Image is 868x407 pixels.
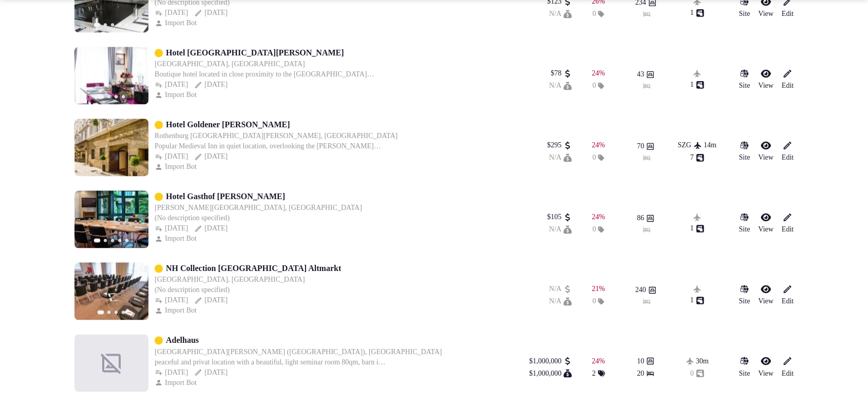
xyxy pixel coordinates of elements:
[155,285,341,295] div: (No description specified)
[549,284,572,294] button: N/A
[592,68,605,79] button: 24%
[592,212,605,222] button: 24%
[592,9,596,19] span: 0
[194,151,228,162] button: [DATE]
[782,284,794,306] a: Edit
[155,203,362,213] button: [PERSON_NAME][GEOGRAPHIC_DATA], [GEOGRAPHIC_DATA]
[122,311,125,314] button: Go to slide 4
[782,356,794,378] a: Edit
[637,213,654,223] button: 86
[155,367,188,377] button: [DATE]
[155,275,305,285] div: [GEOGRAPHIC_DATA], [GEOGRAPHIC_DATA]
[739,356,750,378] a: Site
[549,9,572,19] button: N/A
[637,356,644,366] span: 10
[592,356,605,366] button: 24%
[529,356,572,366] button: $1,000,000
[74,190,148,248] img: Featured image for Hotel Gasthof Zeller
[690,152,704,163] button: 7
[782,68,794,91] a: Edit
[758,140,773,163] a: View
[104,239,107,242] button: Go to slide 2
[549,81,572,91] button: N/A
[166,119,290,131] a: Hotel Goldener [PERSON_NAME]
[155,18,199,28] button: Import Bot
[155,90,199,100] div: Import Bot
[98,94,104,99] button: Go to slide 1
[194,8,228,18] button: [DATE]
[739,68,750,91] button: Site
[118,239,121,242] button: Go to slide 4
[677,140,701,150] button: SZG
[155,223,188,234] button: [DATE]
[758,356,773,378] a: View
[529,368,572,378] button: $1,000,000
[637,69,644,80] span: 43
[107,311,110,314] button: Go to slide 2
[592,68,605,79] div: 24 %
[115,311,118,314] button: Go to slide 3
[155,357,388,367] div: peaceful and privat location with a beautiful, light seminar room 80qm, barn in summer 225qm, nic...
[637,141,654,151] button: 70
[549,224,572,235] button: N/A
[155,305,199,316] button: Import Bot
[690,80,704,90] button: 1
[739,284,750,306] a: Site
[111,239,114,242] button: Go to slide 3
[98,310,104,314] button: Go to slide 1
[118,23,121,26] button: Go to slide 4
[155,59,305,69] div: [GEOGRAPHIC_DATA], [GEOGRAPHIC_DATA]
[547,212,572,222] button: $105
[758,68,773,91] a: View
[155,8,188,18] div: [DATE]
[758,212,773,235] a: View
[549,152,572,163] button: N/A
[125,23,128,26] button: Go to slide 5
[690,295,704,305] button: 1
[194,367,228,377] button: [DATE]
[155,346,442,357] div: [GEOGRAPHIC_DATA][PERSON_NAME] ([GEOGRAPHIC_DATA]), [GEOGRAPHIC_DATA]
[94,23,101,27] button: Go to slide 1
[549,296,572,306] button: N/A
[592,152,596,163] span: 0
[111,23,114,26] button: Go to slide 3
[74,119,148,176] img: Featured image for Hotel Goldener Hirsch
[704,140,716,150] button: 14m
[155,377,199,387] button: Import Bot
[155,151,188,162] div: [DATE]
[155,131,398,141] div: Rothenburg [GEOGRAPHIC_DATA][PERSON_NAME], [GEOGRAPHIC_DATA]
[125,239,128,242] button: Go to slide 5
[637,141,644,151] span: 70
[122,95,125,98] button: Go to slide 4
[104,23,107,26] button: Go to slide 2
[592,368,605,378] button: 2
[592,356,605,366] div: 24 %
[194,295,228,305] button: [DATE]
[637,368,644,378] span: 20
[551,68,572,79] button: $78
[94,238,101,242] button: Go to slide 1
[690,223,704,234] button: 1
[739,140,750,163] a: Site
[155,234,199,244] button: Import Bot
[155,141,388,151] div: Popular Medieval Inn in quiet location, overlooking the [PERSON_NAME][GEOGRAPHIC_DATA]; near the ...
[155,162,199,172] div: Import Bot
[637,368,654,378] button: 20
[194,223,228,234] div: [DATE]
[592,284,605,294] div: 21 %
